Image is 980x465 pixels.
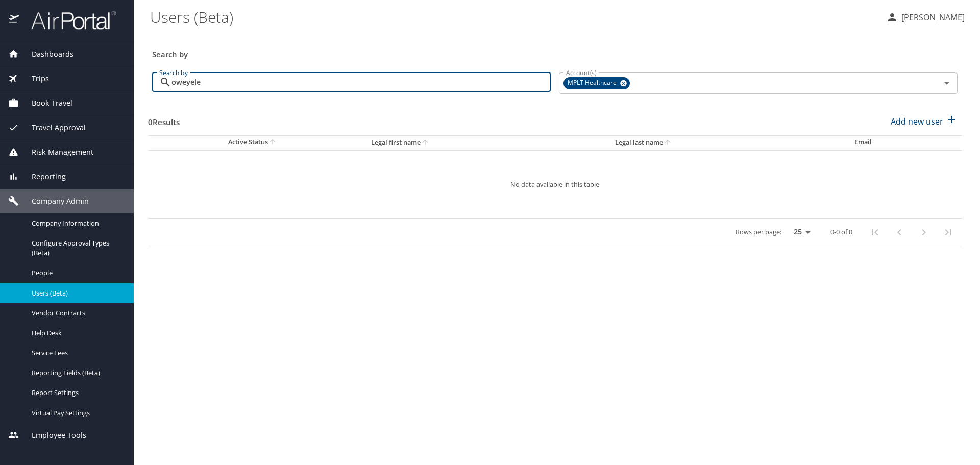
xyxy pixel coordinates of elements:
[19,171,66,182] span: Reporting
[19,97,72,109] span: Book Travel
[32,308,121,318] span: Vendor Contracts
[152,42,958,60] h3: Search by
[882,8,969,27] button: [PERSON_NAME]
[148,110,180,128] h3: 0 Results
[171,72,551,92] input: Search by name or email
[32,388,121,398] span: Report Settings
[32,238,121,258] span: Configure Approval Types (Beta)
[19,48,73,60] span: Dashboards
[19,73,49,84] span: Trips
[32,288,121,298] span: Users (Beta)
[32,328,121,338] span: Help Desk
[19,195,89,207] span: Company Admin
[148,135,962,246] table: User Search Table
[421,138,431,148] button: sort
[32,348,121,358] span: Service Fees
[19,146,93,158] span: Risk Management
[607,135,846,150] th: Legal last name
[9,10,20,30] img: icon-airportal.png
[563,78,623,88] span: MPLT Healthcare
[846,135,962,150] th: Email
[20,10,116,30] img: airportal-logo.png
[32,368,121,378] span: Reporting Fields (Beta)
[830,229,852,235] p: 0-0 of 0
[786,225,814,240] select: rows per page
[887,110,962,133] button: Add new user
[363,135,607,150] th: Legal first name
[148,135,363,150] th: Active Status
[891,115,943,128] p: Add new user
[32,268,121,278] span: People
[663,138,673,148] button: sort
[268,138,278,148] button: sort
[32,218,121,228] span: Company Information
[898,11,965,23] p: [PERSON_NAME]
[940,76,954,90] button: Open
[19,122,86,133] span: Travel Approval
[179,181,931,188] p: No data available in this table
[736,229,781,235] p: Rows per page:
[563,77,630,89] div: MPLT Healthcare
[32,408,121,418] span: Virtual Pay Settings
[150,1,878,33] h1: Users (Beta)
[19,430,86,441] span: Employee Tools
